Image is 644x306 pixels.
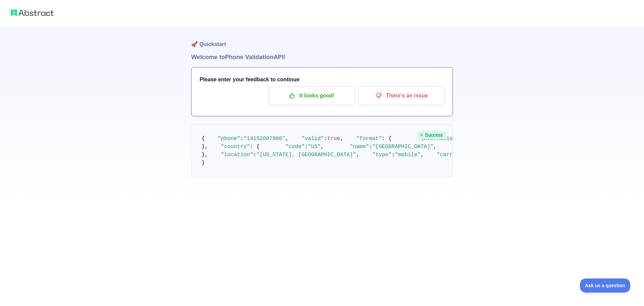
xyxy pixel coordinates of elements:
[321,144,324,150] span: ,
[218,136,240,142] span: "phone"
[250,144,260,150] span: : {
[253,152,257,158] span: :
[240,136,244,142] span: :
[324,136,327,142] span: :
[433,144,437,150] span: ,
[191,52,453,62] h1: Welcome to Phone Validation API!
[285,144,305,150] span: "code"
[372,152,392,158] span: "type"
[356,152,360,158] span: ,
[356,136,382,142] span: "format"
[417,136,466,142] span: "international"
[350,144,369,150] span: "name"
[202,136,627,166] code: }, }, }
[269,86,355,105] button: It looks good!
[274,90,350,101] p: It looks good!
[418,131,446,139] span: Success
[305,144,308,150] span: :
[372,144,433,150] span: "[GEOGRAPHIC_DATA]"
[340,136,343,142] span: ,
[364,90,439,101] p: There's an issue
[369,144,372,150] span: :
[202,136,205,142] span: {
[256,152,356,158] span: "[US_STATE], [GEOGRAPHIC_DATA]"
[191,27,453,52] h1: 🚀 Quickstart
[200,76,444,84] h3: Please enter your feedback to continue
[302,136,324,142] span: "valid"
[221,144,250,150] span: "country"
[395,152,421,158] span: "mobile"
[421,152,424,158] span: ,
[221,152,253,158] span: "location"
[11,8,54,17] img: Abstract logo
[359,86,444,105] button: There's an issue
[392,152,395,158] span: :
[580,278,631,293] iframe: Toggle Customer Support
[244,136,285,142] span: "14152007986"
[285,136,289,142] span: ,
[308,144,321,150] span: "US"
[327,136,340,142] span: true
[437,152,466,158] span: "carrier"
[382,136,392,142] span: : {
